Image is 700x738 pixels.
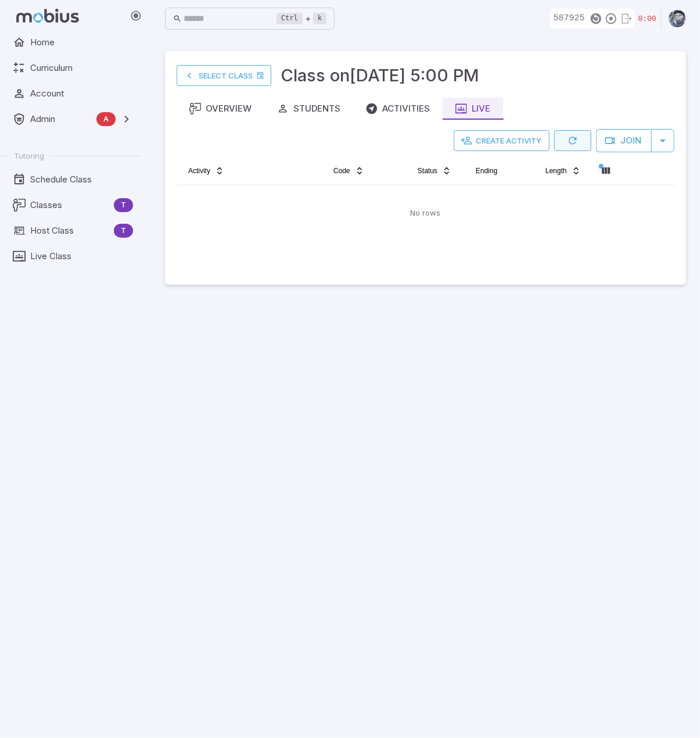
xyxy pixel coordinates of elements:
span: Code [333,166,350,175]
kbd: Ctrl [277,13,303,24]
span: T [114,225,133,237]
span: Schedule Class [30,173,133,186]
p: 587925 [550,12,585,25]
div: Join Code - Students can join by entering this code [550,9,635,28]
button: Join [596,129,652,152]
div: Activities [366,102,430,115]
span: Ending [476,166,497,175]
div: Students [277,102,340,115]
button: Length [539,162,588,180]
p: No rows [411,207,441,219]
p: Time Remaining [638,13,656,25]
div: + [277,12,326,26]
img: andrew.jpg [669,10,686,27]
h3: Class on [DATE] 5:00 PM [281,63,479,88]
div: Overview [189,102,252,115]
a: Select Class [177,65,271,86]
button: Ending [469,162,504,180]
span: Live Class [30,250,133,263]
span: Activity [188,166,210,175]
span: Classes [30,199,109,212]
button: Create Activity [454,130,550,151]
div: Live [455,102,490,115]
button: Status [411,162,458,180]
span: Curriculum [30,62,133,74]
button: Resend Code [588,10,604,27]
button: End Activity [604,10,619,27]
span: A [96,113,116,125]
span: Home [30,36,133,49]
span: Account [30,87,133,100]
span: Status [418,166,437,175]
kbd: k [313,13,326,24]
span: Admin [30,113,92,126]
span: T [114,199,133,211]
span: Host Class [30,224,109,237]
span: Tutoring [14,151,44,161]
span: Length [545,166,567,175]
button: Leave Activity [619,10,634,27]
button: Code [326,162,371,180]
button: Column visibility [597,162,615,180]
button: Activity [181,162,231,180]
